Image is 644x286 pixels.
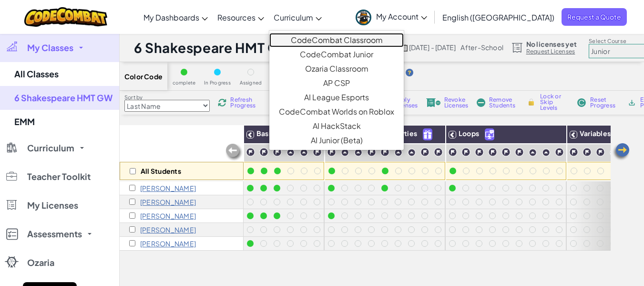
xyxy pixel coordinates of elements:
[529,148,537,157] img: IconPracticeLevel.svg
[367,148,376,157] img: IconChallengeLevel.svg
[141,167,181,175] p: All Students
[459,129,479,138] span: Loops
[542,148,550,157] img: IconPracticeLevel.svg
[341,148,349,157] img: IconPracticeLevel.svg
[612,142,631,161] img: Arrow_Left.png
[27,230,82,238] span: Assessments
[627,98,636,107] img: IconArchive.svg
[356,10,371,25] img: avatar
[300,148,308,157] img: IconPracticeLevel.svg
[489,97,518,108] span: Remove Students
[139,4,213,30] a: My Dashboards
[526,40,577,48] span: No licenses yet
[420,148,429,157] img: IconChallengeLevel.svg
[269,33,404,47] a: CodeCombat Classroom
[501,148,511,157] img: IconChallengeLevel.svg
[27,43,73,52] span: My Classes
[477,98,485,107] img: IconRemoveStudents.svg
[475,148,484,157] img: IconChallengeLevel.svg
[274,12,313,22] span: Curriculum
[540,94,568,111] span: Lock or Skip Levels
[488,148,497,157] img: IconChallengeLevel.svg
[596,148,605,157] img: IconChallengeLevel.svg
[394,148,402,157] img: IconPracticeLevel.svg
[461,148,470,157] img: IconChallengeLevel.svg
[269,105,404,119] a: CodeCombat Worlds on Roblox
[217,97,228,108] img: IconReload.svg
[230,97,260,108] span: Refresh Progress
[485,129,494,140] img: IconUnlockWithCall.svg
[27,144,74,152] span: Curriculum
[610,148,618,157] img: IconPracticeLevel.svg
[143,12,199,22] span: My Dashboards
[515,148,524,157] img: IconChallengeLevel.svg
[269,119,404,133] a: AI HackStack
[27,172,91,181] span: Teacher Toolkit
[269,133,404,148] a: AI Junior (Beta)
[380,148,389,157] img: IconChallengeLevel.svg
[217,12,256,22] span: Resources
[423,129,432,140] img: IconFreeLevelv2.svg
[269,62,404,76] a: Ozaria Classroom
[408,148,416,157] img: IconPracticeLevel.svg
[140,198,196,206] p: Adam Moussaoui
[590,97,619,108] span: Reset Progress
[577,98,586,107] img: IconReset.svg
[269,47,404,62] a: CodeCombat Junior
[286,148,295,157] img: IconPracticeLevel.svg
[140,240,196,247] p: Haiden Walls-Burns
[438,4,559,30] a: English ([GEOGRAPHIC_DATA])
[376,11,427,21] span: My Account
[569,148,578,157] img: IconChallengeLevel.svg
[442,12,554,22] span: English ([GEOGRAPHIC_DATA])
[240,80,262,85] span: Assigned
[173,80,196,85] span: complete
[354,148,362,157] img: IconPracticeLevel.svg
[580,129,611,138] span: Variables
[140,184,196,192] p: Spencer Barclay
[444,97,469,108] span: Revoke Licenses
[434,148,443,157] img: IconChallengeLevel.svg
[140,212,196,220] p: Anastasia Portheault
[562,8,627,26] a: Request a Quote
[394,97,418,108] span: Apply Licenses
[273,148,282,157] img: IconChallengeLevel.svg
[140,226,196,233] p: Kiyan Semeskandehi
[555,148,564,157] img: IconChallengeLevel.svg
[526,48,577,55] a: Request Licenses
[313,148,322,157] img: IconChallengeLevel.svg
[406,69,413,76] img: IconHint.svg
[204,80,231,85] span: In Progress
[24,7,108,27] img: CodeCombat logo
[213,4,269,30] a: Resources
[27,201,78,210] span: My Licenses
[269,90,404,105] a: AI League Esports
[327,148,336,157] img: IconChallengeLevel.svg
[448,148,457,157] img: IconChallengeLevel.svg
[259,148,268,157] img: IconChallengeLevel.svg
[225,143,244,162] img: Arrow_Left_Inactive.png
[269,4,327,30] a: Curriculum
[246,148,255,157] img: IconChallengeLevel.svg
[269,76,404,90] a: AP CSP
[256,129,299,138] span: Basic Syntax
[460,43,503,52] div: after-school
[351,2,432,32] a: My Account
[426,98,440,107] img: IconLicenseRevoke.svg
[124,94,210,101] label: Sort by
[526,98,536,106] img: IconLock.svg
[409,43,456,52] span: [DATE] - [DATE]
[27,258,54,267] span: Ozaria
[134,39,293,57] h1: 6 Shakespeare HMT GW
[124,73,163,80] span: Color Code
[583,148,592,157] img: IconChallengeLevel.svg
